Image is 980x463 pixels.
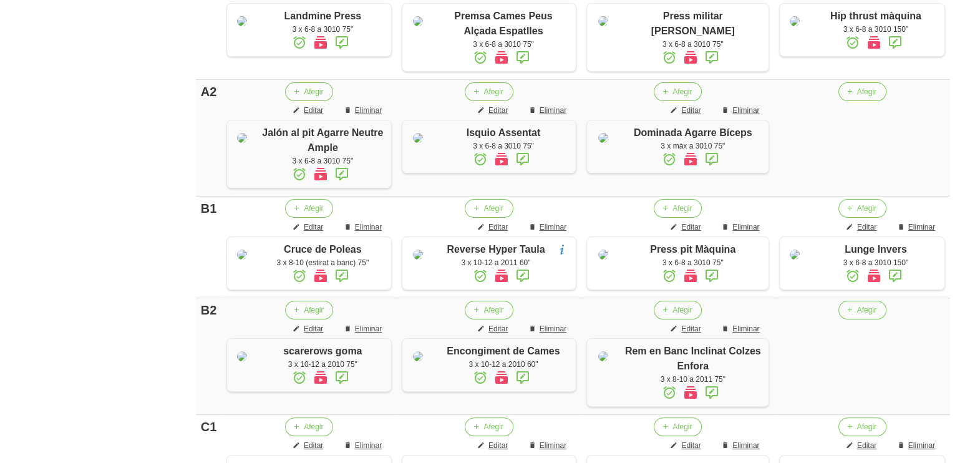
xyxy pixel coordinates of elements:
[237,16,247,26] img: 8ea60705-12ae-42e8-83e1-4ba62b1261d5%2Factivities%2F60682-landmine-press-jpg.jpg
[714,436,769,455] button: Eliminar
[488,105,508,116] span: Editar
[732,222,759,233] span: Eliminar
[336,436,392,455] button: Eliminar
[662,319,711,338] button: Editar
[488,440,508,451] span: Editar
[304,323,323,334] span: Editar
[672,86,692,97] span: Afegir
[284,11,362,21] span: Landmine Press
[623,374,763,385] div: 3 x 8-10 a 2011 75"
[521,218,576,236] button: Eliminar
[813,257,938,268] div: 3 x 6-8 a 3010 150"
[285,199,333,218] button: Afegir
[336,218,392,236] button: Eliminar
[285,436,333,455] button: Editar
[598,16,608,26] img: 8ea60705-12ae-42e8-83e1-4ba62b1261d5%2Factivities%2Fsmith%20press%20militar.jpg
[437,39,570,50] div: 3 x 6-8 a 3010 75"
[304,421,323,432] span: Afegir
[262,127,383,153] span: Jalón al pit Agarre Neutre Ample
[413,133,423,143] img: 8ea60705-12ae-42e8-83e1-4ba62b1261d5%2Factivities%2F46408-isquio-assentat-png.png
[857,440,876,451] span: Editar
[285,319,333,338] button: Editar
[838,199,886,218] button: Afegir
[237,351,247,361] img: 8ea60705-12ae-42e8-83e1-4ba62b1261d5%2Factivities%2Fband%20reverse%20flye.jpg
[714,101,769,120] button: Eliminar
[201,82,217,101] div: A2
[681,323,701,334] span: Editar
[261,257,386,268] div: 3 x 8-10 (estirat a banc) 75"
[261,155,386,167] div: 3 x 6-8 a 3010 75"
[355,222,382,233] span: Eliminar
[483,86,503,97] span: Afegir
[285,218,333,236] button: Editar
[304,440,323,451] span: Editar
[413,351,423,361] img: 8ea60705-12ae-42e8-83e1-4ba62b1261d5%2Factivities%2F40781-encongiment-de-cames-jpg.jpg
[845,244,907,255] span: Lunge Invers
[447,244,545,255] span: Reverse Hyper Taula
[285,417,333,436] button: Afegir
[838,436,886,455] button: Editar
[908,440,935,451] span: Eliminar
[237,133,247,143] img: 8ea60705-12ae-42e8-83e1-4ba62b1261d5%2Factivities%2F21901-jalon-al-pit-neutre-ample-jpg.jpg
[413,250,423,260] img: 8ea60705-12ae-42e8-83e1-4ba62b1261d5%2Factivities%2Freverse%20hyper.jpg
[598,133,608,143] img: 8ea60705-12ae-42e8-83e1-4ba62b1261d5%2Factivities%2F32352-dominada-biceps-jpg.jpg
[336,101,392,120] button: Eliminar
[681,105,701,116] span: Editar
[521,101,576,120] button: Eliminar
[470,101,518,120] button: Editar
[454,11,552,36] span: Premsa Cames Peus Alçada Espatlles
[304,203,323,214] span: Afegir
[681,222,701,233] span: Editar
[437,359,570,370] div: 3 x 10-12 a 2010 60"
[355,323,382,334] span: Eliminar
[672,305,692,316] span: Afegir
[838,82,886,101] button: Afegir
[437,140,570,152] div: 3 x 6-8 a 3010 75"
[447,346,560,356] span: Encongiment de Cames
[732,105,759,116] span: Eliminar
[651,11,735,36] span: Press militar [PERSON_NAME]
[355,440,382,451] span: Eliminar
[488,222,508,233] span: Editar
[304,222,323,233] span: Editar
[467,127,541,138] span: Isquio Assentat
[838,417,886,436] button: Afegir
[890,436,945,455] button: Eliminar
[838,301,886,319] button: Afegir
[681,440,701,451] span: Editar
[521,319,576,338] button: Eliminar
[285,82,333,101] button: Afegir
[857,86,876,97] span: Afegir
[857,222,876,233] span: Editar
[237,250,247,260] img: 8ea60705-12ae-42e8-83e1-4ba62b1261d5%2Factivities%2F21305-cruce-poleas-jpg.jpg
[413,16,423,26] img: 8ea60705-12ae-42e8-83e1-4ba62b1261d5%2Factivities%2F82988-premsa-cames-peus-separats-png.png
[285,301,333,319] button: Afegir
[623,39,763,50] div: 3 x 6-8 a 3010 75"
[625,346,761,371] span: Rem en Banc Inclinat Colzes Enfora
[813,24,938,35] div: 3 x 6-8 a 3010 150"
[470,218,518,236] button: Editar
[790,250,800,260] img: 8ea60705-12ae-42e8-83e1-4ba62b1261d5%2Factivities%2F16456-lunge-jpg.jpg
[672,421,692,432] span: Afegir
[465,82,513,101] button: Afegir
[261,24,386,35] div: 3 x 6-8 a 3010 75"
[830,11,921,21] span: Hip thrust màquina
[662,436,711,455] button: Editar
[540,323,566,334] span: Eliminar
[540,105,566,116] span: Eliminar
[261,359,386,370] div: 3 x 10-12 a 2010 75"
[890,218,945,236] button: Eliminar
[662,218,711,236] button: Editar
[470,436,518,455] button: Editar
[304,305,323,316] span: Afegir
[284,244,362,255] span: Cruce de Poleas
[304,105,323,116] span: Editar
[483,421,503,432] span: Afegir
[857,203,876,214] span: Afegir
[654,301,702,319] button: Afegir
[790,16,800,26] img: 8ea60705-12ae-42e8-83e1-4ba62b1261d5%2Factivities%2Fhip%20thrsut%20maquina.jpg
[714,319,769,338] button: Eliminar
[540,222,566,233] span: Eliminar
[201,199,217,218] div: B1
[672,203,692,214] span: Afegir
